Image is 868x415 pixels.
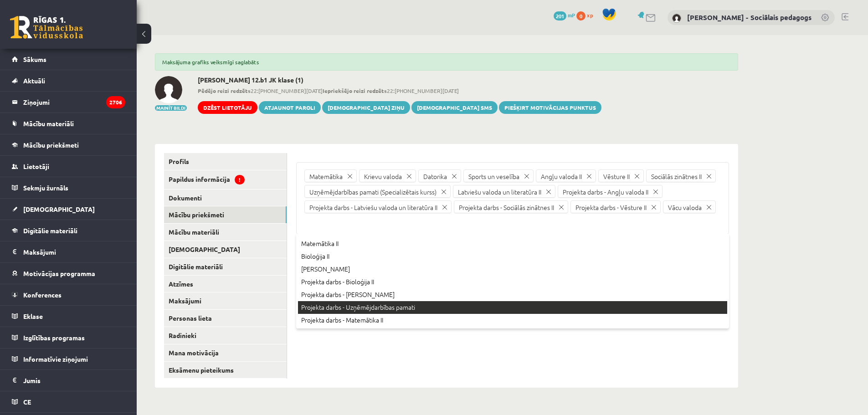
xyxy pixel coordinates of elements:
div: Projekta darbs - [PERSON_NAME] [298,288,727,301]
div: Projekta darbs - Uzņēmējdarbības pamati [298,301,727,314]
div: Projekta darbs - Matemātika II [298,314,727,327]
div: Matemātika II [298,237,727,250]
div: [PERSON_NAME] [298,263,727,276]
div: Projekta darbs - Bioloģija II [298,276,727,288]
div: Bioloģija II [298,250,727,263]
